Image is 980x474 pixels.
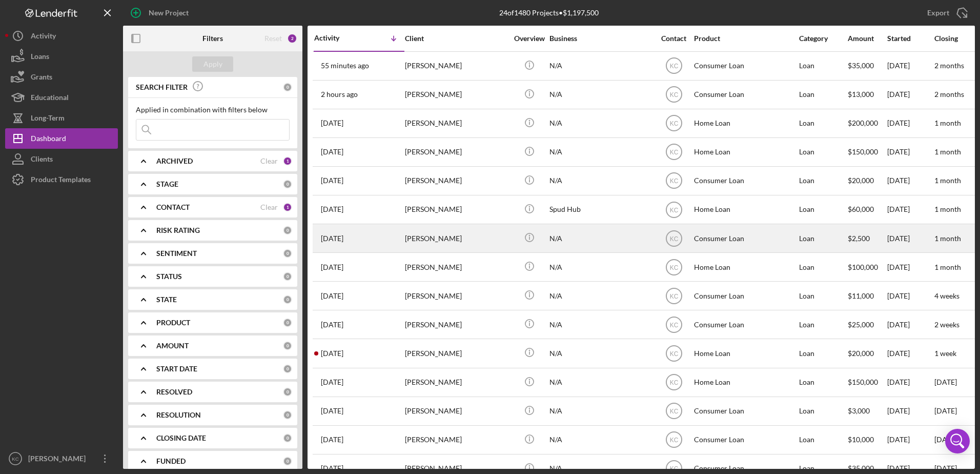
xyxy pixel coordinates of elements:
button: Grants [5,67,118,87]
div: Category [799,34,847,43]
div: [DATE] [887,340,933,367]
text: KC [669,292,678,300]
time: 2025-08-18 18:46 [321,90,358,98]
div: [DATE] [887,139,933,166]
b: START DATE [156,365,197,373]
div: Loan [799,81,847,108]
text: KC [669,379,678,386]
div: [DATE] [887,369,933,396]
div: $60,000 [848,196,886,223]
div: [PERSON_NAME] [405,398,507,425]
b: CONTACT [156,203,190,211]
div: Loans [31,46,49,69]
div: [PERSON_NAME] [405,52,507,80]
b: STAGE [156,180,178,188]
div: Home Loan [694,110,797,137]
b: FUNDED [156,457,186,465]
div: N/A [549,369,652,396]
div: [DATE] [887,110,933,137]
div: Educational [31,87,69,110]
div: 0 [283,83,292,92]
div: 0 [283,364,292,373]
div: N/A [549,52,652,80]
div: N/A [549,426,652,453]
time: 2025-08-14 17:43 [321,205,343,213]
div: N/A [549,81,652,108]
text: KC [669,437,678,444]
div: Open Intercom Messenger [945,429,970,453]
div: Overview [510,34,548,43]
time: 2025-07-11 16:08 [321,349,343,358]
text: KC [669,235,678,242]
div: $10,000 [848,426,886,453]
button: Export [917,3,975,23]
div: Dashboard [31,128,66,151]
div: Consumer Loan [694,52,797,80]
div: 0 [283,387,292,397]
div: [DATE] [887,52,933,80]
div: $3,000 [848,398,886,425]
div: Reset [264,34,282,43]
text: KC [669,465,678,472]
text: KC [669,149,678,156]
div: N/A [549,225,652,252]
div: New Project [149,3,189,23]
div: 2 [287,33,297,44]
button: KC[PERSON_NAME] [5,448,118,469]
div: N/A [549,311,652,338]
div: [PERSON_NAME] [405,426,507,453]
a: Activity [5,26,118,46]
div: Home Loan [694,139,797,166]
text: KC [669,63,678,70]
div: Loan [799,139,847,166]
time: [DATE] [934,435,957,444]
b: SEARCH FILTER [136,83,188,91]
div: [PERSON_NAME] [405,110,507,137]
b: RISK RATING [156,226,200,234]
div: $2,500 [848,225,886,252]
text: KC [669,321,678,328]
div: [PERSON_NAME] [405,311,507,338]
a: Long-Term [5,108,118,128]
button: Dashboard [5,128,118,149]
div: $35,000 [848,52,886,80]
div: $20,000 [848,167,886,194]
div: [PERSON_NAME] [405,196,507,223]
div: Home Loan [694,340,797,367]
div: 0 [283,272,292,281]
div: [PERSON_NAME] [405,225,507,252]
div: Home Loan [694,196,797,223]
div: 0 [283,341,292,350]
div: Product [694,34,797,43]
div: Consumer Loan [694,311,797,338]
b: CLOSING DATE [156,434,206,442]
div: Home Loan [694,369,797,396]
div: Loan [799,253,847,281]
time: 2025-05-08 21:46 [321,464,343,472]
b: ARCHIVED [156,157,193,165]
time: 2025-05-20 20:49 [321,436,343,444]
div: Loan [799,196,847,223]
time: 1 week [934,349,956,358]
div: $13,000 [848,81,886,108]
div: 0 [283,295,292,304]
div: Started [887,34,933,43]
time: 2025-08-14 18:37 [321,176,343,185]
div: Grants [31,67,52,90]
text: KC [12,456,18,462]
time: 2025-07-17 14:49 [321,321,343,329]
b: STATUS [156,272,182,281]
div: [DATE] [887,225,933,252]
div: Applied in combination with filters below [136,106,290,114]
div: [PERSON_NAME] [26,448,92,471]
div: Clear [260,157,278,165]
div: [DATE] [887,196,933,223]
div: [DATE] [887,81,933,108]
text: KC [669,206,678,213]
time: 2 months [934,61,964,70]
div: Consumer Loan [694,167,797,194]
div: [PERSON_NAME] [405,340,507,367]
time: 2025-08-14 20:39 [321,148,343,156]
text: KC [669,177,678,185]
b: SENTIMENT [156,249,197,258]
